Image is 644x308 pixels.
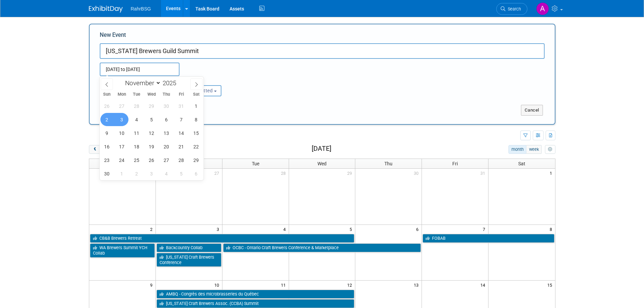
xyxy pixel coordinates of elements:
[160,153,173,167] span: November 27, 2025
[549,225,555,233] span: 8
[90,234,355,243] a: CB&B Brewers Retreat
[283,225,289,233] span: 4
[415,225,422,233] span: 6
[160,113,173,126] span: November 6, 2025
[547,281,555,289] span: 15
[317,161,327,166] span: Wed
[190,140,203,153] span: November 22, 2025
[157,290,355,299] a: AMBQ - Congrès des microbrasseries du Québec
[114,92,129,97] span: Mon
[130,126,143,140] span: November 11, 2025
[145,140,158,153] span: November 19, 2025
[89,6,123,13] img: ExhibitDay
[90,243,155,257] a: WA Brewers Summit YCH Collab
[214,281,222,289] span: 10
[145,153,158,167] span: November 26, 2025
[190,99,203,113] span: November 1, 2025
[145,167,158,180] span: December 3, 2025
[518,161,525,166] span: Sat
[423,234,554,243] a: FOBAB
[100,126,114,140] span: November 9, 2025
[130,140,143,153] span: November 18, 2025
[526,145,542,154] button: week
[130,167,143,180] span: December 2, 2025
[280,281,289,289] span: 11
[157,243,221,252] a: Backcountry Collab
[190,167,203,180] span: December 6, 2025
[157,299,355,308] a: [US_STATE] Craft Brewers Assoc. (CCBA) Summit
[252,161,259,166] span: Tue
[157,253,221,267] a: [US_STATE] Craft Brewers Conference
[190,113,203,126] span: November 8, 2025
[115,167,128,180] span: December 1, 2025
[384,161,392,166] span: Thu
[160,99,173,113] span: October 30, 2025
[144,92,159,97] span: Wed
[549,169,555,177] span: 1
[505,6,521,11] span: Search
[145,126,158,140] span: November 12, 2025
[347,281,355,289] span: 12
[223,243,421,252] a: OCBC - Ontario Craft Brewers Conference & Marketplace
[280,169,289,177] span: 28
[149,281,156,289] span: 9
[190,153,203,167] span: November 29, 2025
[521,105,543,116] button: Cancel
[115,126,128,140] span: November 10, 2025
[160,126,173,140] span: November 13, 2025
[100,140,114,153] span: November 16, 2025
[175,126,188,140] span: November 14, 2025
[100,153,114,167] span: November 23, 2025
[452,161,458,166] span: Fri
[536,2,549,15] img: Ashley Grotewold
[130,113,143,126] span: November 4, 2025
[482,225,488,233] span: 7
[100,92,115,97] span: Sun
[480,281,488,289] span: 14
[175,113,188,126] span: November 7, 2025
[548,147,552,152] i: Personalize Calendar
[189,92,204,97] span: Sat
[130,99,143,113] span: October 28, 2025
[100,167,114,180] span: November 30, 2025
[413,169,422,177] span: 30
[100,31,126,42] label: New Event
[100,43,545,59] input: Name of Trade Show / Conference
[100,76,165,85] div: Attendance / Format:
[115,140,128,153] span: November 17, 2025
[214,169,222,177] span: 27
[89,145,101,154] button: prev
[115,99,128,113] span: October 27, 2025
[545,145,555,154] button: myCustomButton
[160,140,173,153] span: November 20, 2025
[312,145,331,152] h2: [DATE]
[100,63,180,76] input: Start Date - End Date
[145,113,158,126] span: November 5, 2025
[100,99,114,113] span: October 26, 2025
[175,167,188,180] span: December 5, 2025
[129,92,144,97] span: Tue
[349,225,355,233] span: 5
[413,281,422,289] span: 13
[122,79,161,87] select: Month
[161,79,181,87] input: Year
[496,3,527,15] a: Search
[174,92,189,97] span: Fri
[175,99,188,113] span: October 31, 2025
[347,169,355,177] span: 29
[480,169,488,177] span: 31
[216,225,222,233] span: 3
[160,167,173,180] span: December 4, 2025
[175,76,241,85] div: Participation:
[100,113,114,126] span: November 2, 2025
[508,145,526,154] button: month
[190,126,203,140] span: November 15, 2025
[159,92,174,97] span: Thu
[145,99,158,113] span: October 29, 2025
[131,6,151,11] span: RahrBSG
[175,153,188,167] span: November 28, 2025
[115,153,128,167] span: November 24, 2025
[130,153,143,167] span: November 25, 2025
[115,113,128,126] span: November 3, 2025
[175,140,188,153] span: November 21, 2025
